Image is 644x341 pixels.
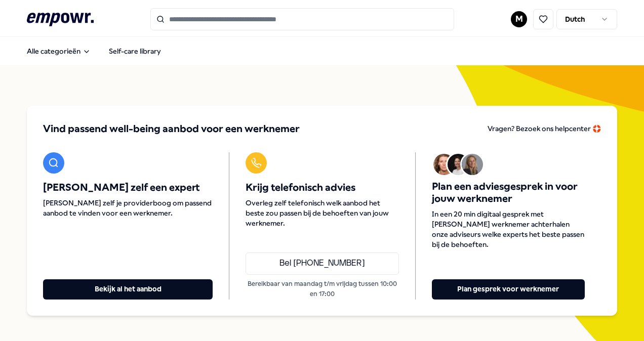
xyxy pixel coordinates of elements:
[448,154,469,175] img: Avatar
[43,198,213,218] span: [PERSON_NAME] zelf je providerboog om passend aanbod te vinden voor een werknemer.
[43,182,213,194] span: [PERSON_NAME] zelf een expert
[433,154,455,175] img: Avatar
[246,252,398,275] a: Bel [PHONE_NUMBER]
[19,41,99,61] button: Alle categorieën
[432,181,585,205] span: Plan een adviesgesprek in voor jouw werknemer
[246,182,398,194] span: Krijg telefonisch advies
[246,198,398,228] span: Overleg zelf telefonisch welk aanbod het beste zou passen bij de behoeften van jouw werknemer.
[462,154,483,175] img: Avatar
[43,279,213,300] button: Bekijk al het aanbod
[488,124,601,133] span: Vragen? Bezoek ons helpcenter 🛟
[488,122,601,136] a: Vragen? Bezoek ons helpcenter 🛟
[246,279,398,300] p: Bereikbaar van maandag t/m vrijdag tussen 10:00 en 17:00
[19,41,169,61] nav: Main
[432,279,585,300] button: Plan gesprek voor werknemer
[432,209,585,249] span: In een 20 min digitaal gesprek met [PERSON_NAME] werknemer achterhalen onze adviseurs welke exper...
[43,122,300,136] span: Vind passend well-being aanbod voor een werknemer
[101,41,169,61] a: Self-care library
[150,8,454,30] input: Search for products, categories or subcategories
[511,11,527,27] button: M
